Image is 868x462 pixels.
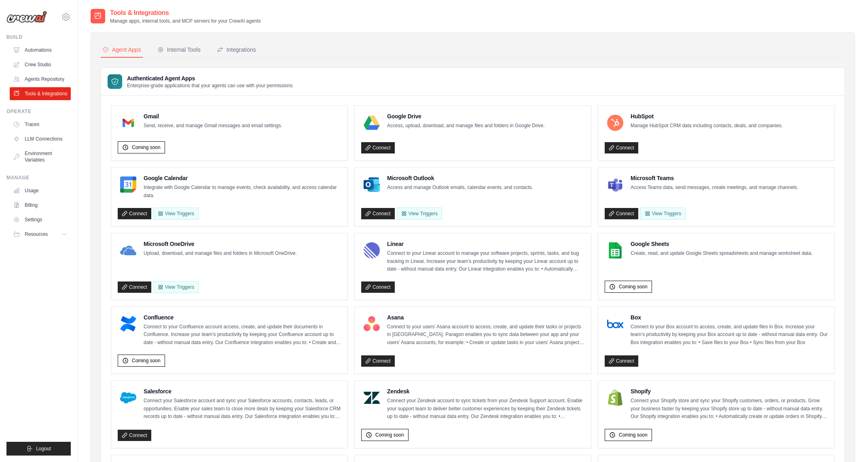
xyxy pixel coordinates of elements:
[6,34,71,40] div: Build
[144,313,341,321] h4: Confluence
[607,176,623,193] img: Microsoft Teams Logo
[364,115,380,131] img: Google Drive Logo
[375,432,404,438] span: Coming soon
[101,42,143,58] button: Agent Apps
[10,199,71,212] a: Billing
[6,108,71,115] div: Operate
[10,184,71,197] a: Usage
[361,142,395,153] a: Connect
[364,242,380,258] img: Linear Logo
[631,313,828,321] h4: Box
[102,46,141,54] div: Agent Apps
[387,387,584,395] h4: Zendesk
[6,174,71,181] div: Manage
[118,208,151,219] a: Connect
[6,11,47,23] img: Logo
[156,42,202,58] button: Internal Tools
[215,42,258,58] button: Integrations
[364,316,380,332] img: Asana Logo
[387,313,584,321] h4: Asana
[144,174,341,182] h4: Google Calendar
[153,281,199,293] : View Triggers
[387,250,584,273] p: Connect to your Linear account to manage your software projects, sprints, tasks, and bug tracking...
[10,213,71,226] a: Settings
[144,387,341,395] h4: Salesforce
[387,122,545,130] p: Access, upload, download, and manage files and folders in Google Drive.
[387,240,584,248] h4: Linear
[607,115,623,131] img: HubSpot Logo
[364,176,380,193] img: Microsoft Outlook Logo
[144,184,341,199] p: Integrate with Google Calendar to manage events, check availability, and access calendar data.
[132,357,161,364] span: Coming soon
[157,46,201,54] div: Internal Tools
[127,82,293,89] p: Enterprise-grade applications that your agents can use with your permissions
[10,87,71,100] a: Tools & Integrations
[144,112,282,120] h4: Gmail
[10,132,71,145] a: LLM Connections
[36,445,51,452] span: Logout
[120,242,136,258] img: Microsoft OneDrive Logo
[631,184,798,192] p: Access Teams data, send messages, create meetings, and manage channels.
[387,397,584,421] p: Connect your Zendesk account to sync tickets from your Zendesk Support account. Enable your suppo...
[631,387,828,395] h4: Shopify
[631,397,828,421] p: Connect your Shopify store and sync your Shopify customers, orders, or products. Grow your busine...
[605,355,638,367] a: Connect
[132,144,161,151] span: Coming soon
[631,250,813,258] p: Create, read, and update Google Sheets spreadsheets and manage worksheet data.
[10,58,71,71] a: Crew Studio
[118,430,151,441] a: Connect
[144,240,297,248] h4: Microsoft OneDrive
[607,242,623,258] img: Google Sheets Logo
[118,281,151,293] a: Connect
[127,74,293,82] h3: Authenticated Agent Apps
[605,142,638,153] a: Connect
[631,122,783,130] p: Manage HubSpot CRM data including contacts, deals, and companies.
[10,228,71,241] button: Resources
[120,115,136,131] img: Gmail Logo
[607,316,623,332] img: Box Logo
[387,323,584,347] p: Connect to your users’ Asana account to access, create, and update their tasks or projects in [GE...
[631,174,798,182] h4: Microsoft Teams
[110,8,261,18] h2: Tools & Integrations
[10,44,71,57] a: Automations
[10,147,71,166] a: Environment Variables
[361,208,395,219] a: Connect
[605,208,638,219] a: Connect
[10,73,71,86] a: Agents Repository
[120,316,136,332] img: Confluence Logo
[387,174,533,182] h4: Microsoft Outlook
[120,390,136,406] img: Salesforce Logo
[144,323,341,347] p: Connect to your Confluence account access, create, and update their documents in Confluence. Incr...
[6,442,71,456] button: Logout
[619,283,648,290] span: Coming soon
[144,250,297,258] p: Upload, download, and manage files and folders in Microsoft OneDrive.
[217,46,256,54] div: Integrations
[120,176,136,193] img: Google Calendar Logo
[640,208,686,220] : View Triggers
[110,18,261,24] p: Manage apps, internal tools, and MCP servers for your CrewAI agents
[361,355,395,367] a: Connect
[387,112,545,120] h4: Google Drive
[631,112,783,120] h4: HubSpot
[607,390,623,406] img: Shopify Logo
[631,323,828,347] p: Connect to your Box account to access, create, and update files in Box. Increase your team’s prod...
[631,240,813,248] h4: Google Sheets
[397,208,442,220] : View Triggers
[25,231,48,237] span: Resources
[153,208,199,220] button: View Triggers
[387,184,533,192] p: Access and manage Outlook emails, calendar events, and contacts.
[361,281,395,293] a: Connect
[364,390,380,406] img: Zendesk Logo
[10,118,71,131] a: Traces
[144,397,341,421] p: Connect your Salesforce account and sync your Salesforce accounts, contacts, leads, or opportunit...
[619,432,648,438] span: Coming soon
[144,122,282,130] p: Send, receive, and manage Gmail messages and email settings.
